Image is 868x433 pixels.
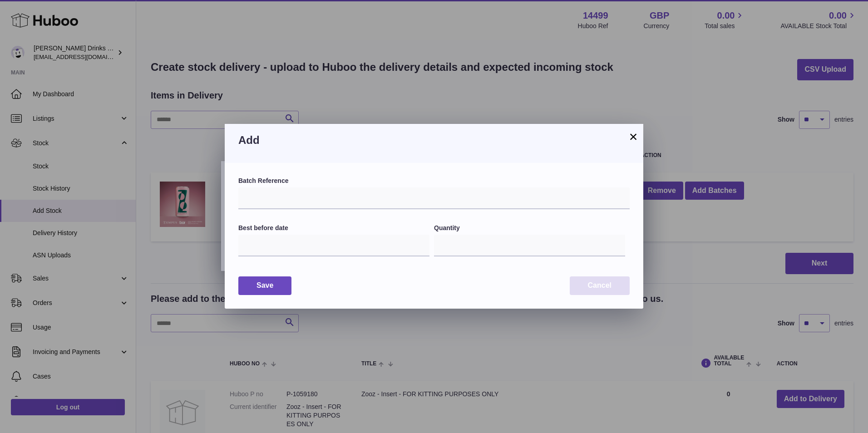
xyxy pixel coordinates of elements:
[434,224,625,232] label: Quantity
[570,276,630,295] button: Cancel
[628,131,639,142] button: ×
[238,276,291,295] button: Save
[238,177,630,185] label: Batch Reference
[238,224,429,232] label: Best before date
[238,133,630,148] h3: Add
